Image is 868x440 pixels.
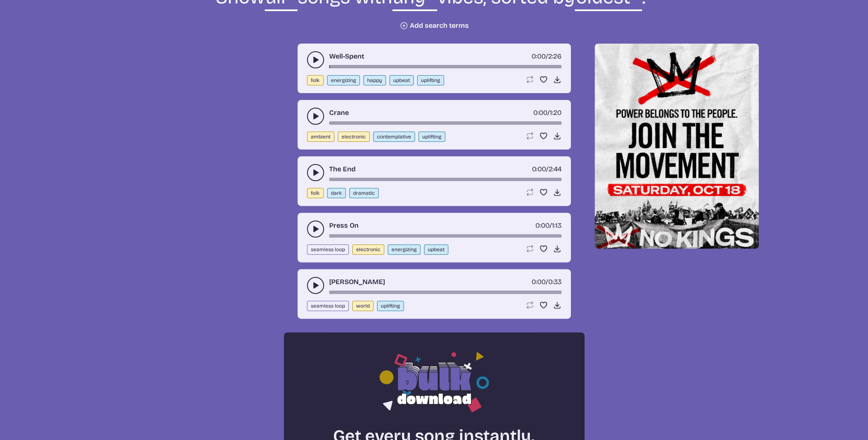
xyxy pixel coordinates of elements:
button: Favorite [539,301,548,309]
div: song-time-bar [329,234,561,238]
button: energizing [327,75,360,85]
button: play-pause toggle [307,108,324,125]
span: 2:26 [548,52,561,60]
div: / [535,220,561,231]
button: electronic [352,244,384,255]
button: play-pause toggle [307,51,324,68]
button: Loop [526,301,534,309]
button: uplifting [417,75,444,85]
button: Loop [526,75,534,84]
button: play-pause toggle [307,277,324,294]
div: / [532,51,561,62]
div: song-time-bar [329,121,561,125]
button: happy [363,75,386,85]
button: Loop [526,132,534,140]
button: dark [327,188,346,198]
span: 1:13 [552,221,561,229]
span: 1:20 [550,109,561,117]
button: Favorite [539,75,548,84]
span: 0:33 [548,278,561,286]
div: / [532,277,561,287]
button: dramatic [349,188,379,198]
button: upbeat [424,244,448,255]
span: timer [532,278,546,286]
button: Favorite [539,244,548,253]
div: song-time-bar [329,290,561,294]
span: timer [532,165,546,173]
a: Crane [329,108,349,118]
img: Help save our democracy! [595,44,759,249]
button: Add search terms [400,21,469,30]
button: Loop [526,188,534,197]
button: play-pause toggle [307,164,324,181]
button: Favorite [539,132,548,140]
button: contemplative [373,132,415,142]
button: electronic [338,132,370,142]
a: The End [329,164,356,174]
button: Loop [526,244,534,253]
a: Well-Spent [329,51,364,62]
div: / [533,108,561,118]
span: timer [532,52,546,60]
img: Bulk download [380,349,489,412]
button: world [352,301,374,311]
span: timer [535,221,549,229]
button: upbeat [389,75,414,85]
div: song-time-bar [329,65,561,68]
button: seamless loop [307,301,349,311]
button: ambient [307,132,334,142]
button: energizing [388,244,421,255]
button: folk [307,75,324,85]
span: timer [533,109,547,117]
a: [PERSON_NAME] [329,277,385,287]
button: Favorite [539,188,548,197]
div: / [532,164,561,174]
button: uplifting [418,132,445,142]
div: song-time-bar [329,178,561,181]
a: Press On [329,220,359,231]
button: play-pause toggle [307,220,324,238]
button: uplifting [377,301,404,311]
span: 2:44 [549,165,561,173]
button: folk [307,188,324,198]
button: seamless loop [307,244,349,255]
